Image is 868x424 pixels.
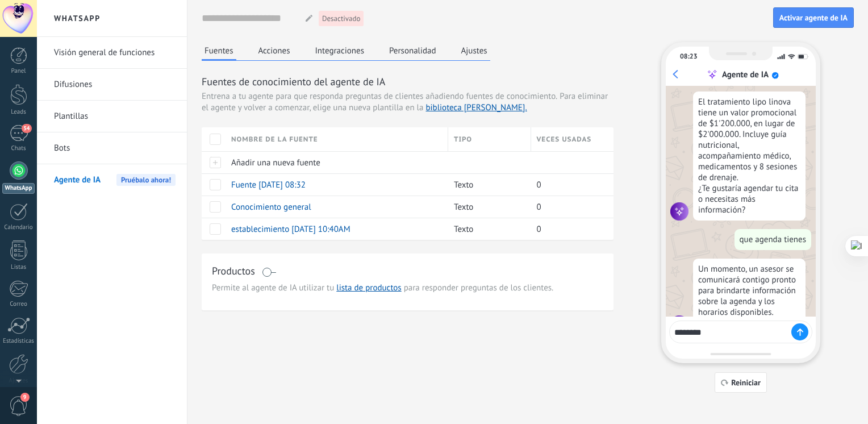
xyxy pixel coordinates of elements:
span: 9 [20,393,30,402]
img: agent icon [670,202,688,221]
div: WhatsApp [2,183,35,194]
a: biblioteca [PERSON_NAME]. [425,102,527,113]
div: Correo [2,301,35,308]
h3: Fuentes de conocimiento del agente de IA [202,74,614,89]
span: Pruébalo ahora! [116,174,176,186]
span: Texto [454,202,473,213]
span: 0 [537,202,541,213]
span: Reiniciar [731,379,761,386]
a: Agente de IAPruébalo ahora! [54,164,176,196]
div: Chats [2,145,35,152]
div: 0 [531,218,606,240]
h3: Productos [212,264,255,278]
span: establecimiento [DATE] 10:40AM [231,224,350,235]
span: Texto [454,224,473,235]
button: Personalidad [386,42,439,59]
div: que agenda tienes [735,229,811,250]
button: Activar agente de IA [773,7,854,28]
li: Bots [37,132,187,164]
span: Agente de IA [54,164,101,196]
a: Bots [54,132,176,164]
div: 0 [531,196,606,218]
button: Reiniciar [715,372,767,393]
span: Añadir una nueva fuente [231,157,320,168]
div: Estadísticas [2,338,35,345]
div: Leads [2,109,35,116]
div: Un momento, un asesor se comunicará contigo pronto para brindarte información sobre la agenda y l... [693,259,806,334]
button: Fuentes [202,42,236,61]
span: Desactivado [322,13,360,24]
button: Acciones [256,42,293,59]
span: Activar agente de IA [779,14,848,22]
img: agent icon [670,315,688,334]
div: Texto [448,196,525,218]
li: Difusiones [37,69,187,101]
li: Agente de IA [37,164,187,196]
span: Fuente [DATE] 08:32 [231,180,306,190]
span: 54 [22,124,31,133]
div: Texto [448,174,525,196]
div: Fuente 11/10/2025 08:32 [226,174,443,196]
li: Visión general de funciones [37,37,187,69]
button: Ajustes [458,42,490,59]
span: Entrena a tu agente para que responda preguntas de clientes añadiendo fuentes de conocimiento. [202,91,557,102]
span: 0 [537,224,541,235]
a: lista de productos [336,282,401,293]
div: Calendario [2,224,35,231]
li: Plantillas [37,101,187,132]
div: establecimiento 08/10/2025 10:40AM [226,218,443,240]
button: Integraciones [312,42,368,59]
div: Agente de IA [722,69,769,80]
a: Difusiones [54,69,176,101]
div: El tratamiento lipo linova tiene un valor promocional de $1'200.000, en lugar de $2'000.000. Incl... [693,92,806,221]
div: 0 [531,174,606,196]
span: 0 [537,180,541,190]
div: Nombre de la fuente [226,127,448,151]
span: Texto [454,180,473,190]
div: Listas [2,264,35,271]
div: Texto [448,218,525,240]
div: Panel [2,68,35,75]
a: Visión general de funciones [54,37,176,69]
a: Plantillas [54,101,176,132]
div: 08:23 [680,52,697,61]
span: Para eliminar el agente y volver a comenzar, elige una nueva plantilla en la [202,91,608,113]
span: Permite al agente de IA utilizar tu para responder preguntas de los clientes. [212,282,603,294]
div: Veces usadas [531,127,614,151]
span: Conocimiento general [231,202,311,213]
div: Tipo [448,127,531,151]
div: Conocimiento general [226,196,443,218]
